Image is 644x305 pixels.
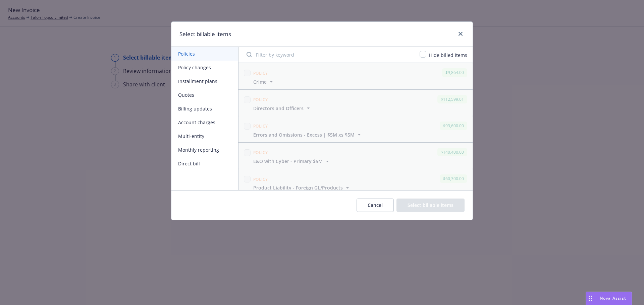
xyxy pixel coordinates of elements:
[238,169,473,195] span: Policy$60,300.00Product Liability - Foreign GL/Products
[171,116,238,129] button: Account charges
[253,78,275,85] button: Crime
[440,122,467,130] div: $93,600.00
[442,68,467,77] div: $9,864.00
[253,176,268,182] span: Policy
[253,184,343,191] span: Product Liability - Foreign GL/Products
[171,143,238,157] button: Monthly reporting
[171,157,238,170] button: Direct bill
[253,97,268,102] span: Policy
[253,150,268,155] span: Policy
[253,158,331,165] button: E&O with Cyber - Primary $5M
[457,30,465,38] a: close
[238,143,473,169] span: Policy$140,400.00E&O with Cyber - Primary $5M
[171,74,238,88] button: Installment plans
[437,95,467,103] div: $112,599.01
[243,48,416,61] input: Filter by keyword
[440,174,467,183] div: $60,300.00
[586,292,632,305] button: Nova Assist
[238,63,473,89] span: Policy$9,864.00Crime
[171,129,238,143] button: Multi-entity
[253,70,268,76] span: Policy
[253,131,355,138] span: Errors and Omissions - Excess | $5M xs $5M
[429,52,467,58] span: Hide billed items
[253,78,267,85] span: Crime
[437,148,467,156] div: $140,400.00
[253,131,363,138] button: Errors and Omissions - Excess | $5M xs $5M
[179,30,231,39] h1: Select billable items
[171,102,238,116] button: Billing updates
[238,90,473,116] span: Policy$112,599.01Directors and Officers
[357,199,394,212] button: Cancel
[586,292,594,305] div: Drag to move
[253,105,312,112] button: Directors and Officers
[238,116,473,142] span: Policy$93,600.00Errors and Omissions - Excess | $5M xs $5M
[253,105,304,112] span: Directors and Officers
[253,158,323,165] span: E&O with Cyber - Primary $5M
[253,184,351,191] button: Product Liability - Foreign GL/Products
[171,61,238,74] button: Policy changes
[171,47,238,61] button: Policies
[600,295,626,301] span: Nova Assist
[171,88,238,102] button: Quotes
[253,123,268,129] span: Policy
